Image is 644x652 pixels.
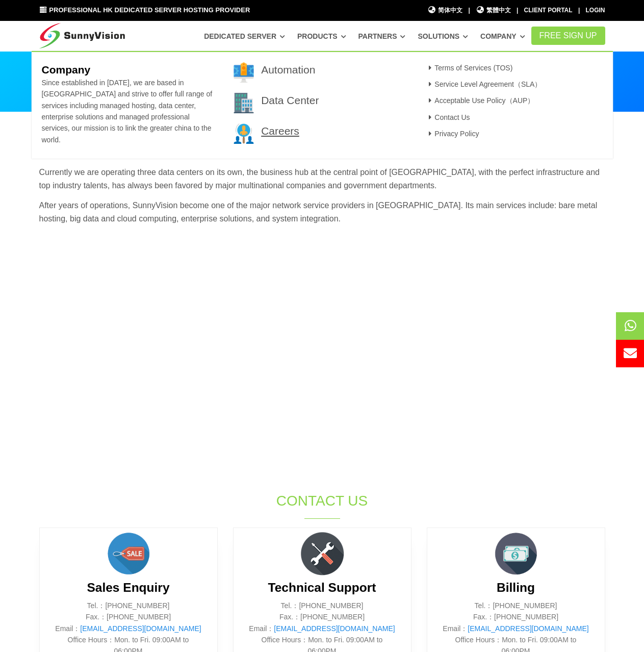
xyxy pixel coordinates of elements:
[261,64,315,76] a: Automation
[261,125,299,137] a: Careers
[39,199,605,225] p: After years of operations, SunnyVision become one of the major network service providers in [GEOG...
[234,93,254,113] img: 002-town.png
[426,130,479,138] a: Privacy Policy
[426,64,513,72] a: Terms of Services (TOS)
[274,624,395,633] a: [EMAIL_ADDRESS][DOMAIN_NAME]
[49,6,250,14] span: Professional HK Dedicated Server Hosting Provider
[297,27,346,45] a: Products
[80,624,201,633] a: [EMAIL_ADDRESS][DOMAIN_NAME]
[418,27,468,45] a: Solutions
[234,62,254,83] img: 001-brand.png
[152,491,492,511] h1: Contact Us
[103,528,154,579] img: sales.png
[480,27,525,45] a: Company
[32,51,613,159] div: Company
[468,6,470,15] li: |
[578,6,580,15] li: |
[491,528,542,579] img: money.png
[476,6,511,15] a: 繁體中文
[426,113,470,121] a: Contact Us
[39,166,605,192] p: Currently we are operating three data centers on its own, the business hub at the central point o...
[468,624,588,633] a: [EMAIL_ADDRESS][DOMAIN_NAME]
[524,7,573,14] a: Client Portal
[41,64,90,76] b: Company
[41,79,212,144] span: Since established in [DATE], we are based in [GEOGRAPHIC_DATA] and strive to offer full range of ...
[204,27,285,45] a: Dedicated Server
[586,7,605,14] a: Login
[426,80,542,88] a: Service Level Agreement（SLA）
[358,27,406,45] a: Partners
[234,123,254,144] img: 003-research.png
[426,96,535,105] a: Acceptable Use Policy（AUP）
[268,581,376,594] b: Technical Support
[531,27,605,45] a: FREE Sign Up
[517,6,518,15] li: |
[497,581,535,594] b: Billing
[87,581,169,594] b: Sales Enquiry
[297,528,348,579] img: flat-repair-tools.png
[261,94,319,106] a: Data Center
[428,6,463,15] a: 简体中文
